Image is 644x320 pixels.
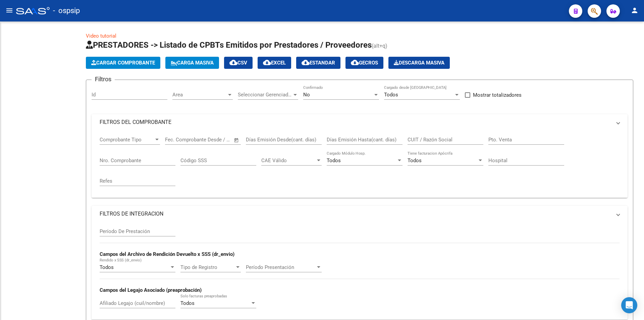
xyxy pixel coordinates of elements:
span: Todos [327,157,341,164]
span: Mostrar totalizadores [473,91,522,99]
span: No [303,92,310,98]
button: Carga Masiva [165,57,219,69]
mat-icon: person [631,6,639,14]
span: Período Presentación [246,264,316,270]
span: PRESTADORES -> Listado de CPBTs Emitidos por Prestadores / Proveedores [86,40,372,50]
button: Open calendar [233,136,240,144]
span: Area [172,92,227,98]
mat-expansion-panel-header: FILTROS DE INTEGRACION [92,206,628,222]
a: Video tutorial [86,33,116,39]
button: Gecros [345,57,383,69]
mat-icon: cloud_download [351,58,359,66]
div: FILTROS DE INTEGRACION [92,222,628,320]
mat-icon: menu [5,6,13,14]
strong: Campos del Legajo Asociado (preaprobación) [100,287,202,293]
h3: Filtros [92,75,115,84]
div: FILTROS DEL COMPROBANTE [92,130,628,198]
mat-panel-title: FILTROS DE INTEGRACION [100,210,611,218]
span: CAE Válido [261,157,316,164]
span: Todos [384,92,398,98]
button: Cargar Comprobante [86,57,160,69]
span: Gecros [351,60,378,66]
span: Carga Masiva [171,60,214,66]
span: - ospsip [53,3,80,18]
input: Fecha fin [198,137,231,143]
span: EXCEL [263,60,286,66]
div: Open Intercom Messenger [621,297,637,313]
span: Tipo de Registro [180,264,235,270]
span: (alt+q) [372,43,387,49]
button: EXCEL [258,57,291,69]
button: CSV [224,57,253,69]
span: Cargar Comprobante [91,60,155,66]
mat-icon: cloud_download [229,58,237,66]
span: Comprobante Tipo [100,137,154,143]
mat-panel-title: FILTROS DEL COMPROBANTE [100,119,611,126]
span: Todos [100,264,114,270]
input: Fecha inicio [165,137,192,143]
span: CSV [229,60,247,66]
strong: Campos del Archivo de Rendición Devuelto x SSS (dr_envio) [100,251,234,257]
app-download-masive: Descarga masiva de comprobantes (adjuntos) [388,57,450,69]
span: Todos [408,157,422,164]
mat-icon: cloud_download [302,58,310,66]
span: Descarga Masiva [394,60,444,66]
mat-icon: cloud_download [263,58,271,66]
span: Seleccionar Gerenciador [238,92,292,98]
span: Estandar [302,60,335,66]
button: Estandar [296,57,340,69]
span: Todos [180,300,195,306]
mat-expansion-panel-header: FILTROS DEL COMPROBANTE [92,114,628,130]
button: Descarga Masiva [388,57,450,69]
